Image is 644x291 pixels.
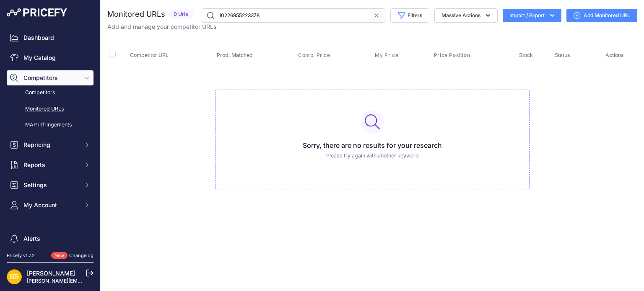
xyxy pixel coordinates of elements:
a: Alerts [7,231,93,246]
button: My Price [375,52,400,59]
a: Add Monitored URL [566,9,637,22]
span: Status [555,52,570,58]
span: 0 Urls [169,10,193,19]
button: Price Position [434,52,472,59]
span: Settings [23,181,78,189]
button: Reports [7,157,93,173]
span: Stock [519,52,533,58]
span: Price Position [434,52,470,59]
nav: Sidebar [7,30,93,278]
span: Repricing [23,141,78,149]
a: Dashboard [7,30,93,45]
a: [PERSON_NAME][EMAIL_ADDRESS][DOMAIN_NAME] [27,278,156,284]
span: Actions [605,52,624,58]
p: Add and manage your competitor URLs [107,23,216,31]
span: Comp. Price [298,52,330,59]
div: Pricefy v1.7.2 [7,252,35,259]
span: New [51,252,68,259]
button: My Account [7,198,93,213]
h2: Monitored URLs [107,8,165,20]
span: Prod. Matched [217,52,253,58]
button: Comp. Price [298,52,332,59]
a: My Catalog [7,50,93,65]
span: Competitor URL [130,52,169,58]
a: Changelog [69,252,93,258]
span: Reports [23,161,78,169]
h3: Sorry, there are no results for your research [222,140,522,150]
span: My Account [23,201,78,209]
button: Filters [390,8,429,23]
button: Import / Export [503,9,561,22]
button: Massive Actions [434,8,498,23]
a: Competitors [7,85,93,100]
p: Please try again with another keyword [222,152,522,160]
span: Competitors [23,74,78,82]
button: Settings [7,178,93,193]
span: My Price [375,52,398,59]
a: [PERSON_NAME] [27,270,75,277]
button: Competitors [7,70,93,85]
a: Monitored URLs [7,102,93,116]
a: MAP infringements [7,118,93,132]
input: Search [202,8,368,23]
img: Pricefy Logo [7,8,67,17]
button: Repricing [7,137,93,152]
